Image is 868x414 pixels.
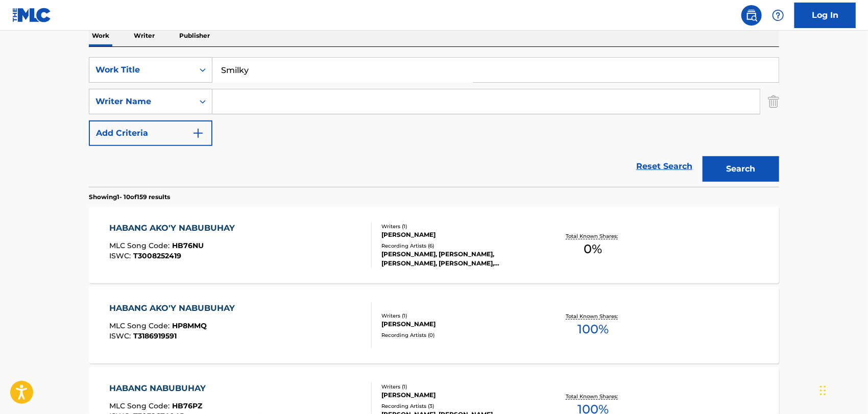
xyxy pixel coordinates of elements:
[772,9,784,21] img: help
[110,302,240,314] div: HABANG AKO'Y NABUBUHAY
[95,64,187,76] div: Work Title
[381,242,536,250] div: Recording Artists ( 6 )
[381,383,536,391] div: Writers ( 1 )
[768,89,779,114] img: Delete Criterion
[176,25,213,46] p: Publisher
[134,331,177,340] span: T3186919591
[173,401,203,410] span: HB76PZ
[89,207,779,283] a: HABANG AKO'Y NABUBUHAYMLC Song Code:HB76NUISWC:T3008252419Writers (1)[PERSON_NAME]Recording Artis...
[110,241,173,250] span: MLC Song Code :
[768,5,788,26] div: Help
[110,321,173,330] span: MLC Song Code :
[566,393,620,400] p: Total Known Shares:
[381,223,536,230] div: Writers ( 1 )
[703,156,779,182] button: Search
[381,320,536,329] div: [PERSON_NAME]
[192,127,204,139] img: 9d2ae6d4665cec9f34b9.svg
[110,222,240,234] div: HABANG AKO'Y NABUBUHAY
[110,251,134,260] span: ISWC :
[381,331,536,339] div: Recording Artists ( 0 )
[631,155,697,178] a: Reset Search
[381,402,536,410] div: Recording Artists ( 3 )
[12,8,52,22] img: MLC Logo
[89,120,212,146] button: Add Criteria
[566,312,620,320] p: Total Known Shares:
[577,320,609,338] span: 100 %
[584,240,602,258] span: 0 %
[110,401,173,410] span: MLC Song Code :
[566,232,620,240] p: Total Known Shares:
[89,287,779,363] a: HABANG AKO'Y NABUBUHAYMLC Song Code:HP8MMQISWC:T3186919591Writers (1)[PERSON_NAME]Recording Artis...
[173,241,204,250] span: HB76NU
[110,331,134,340] span: ISWC :
[131,25,158,46] p: Writer
[95,95,187,108] div: Writer Name
[794,3,856,28] a: Log In
[110,382,211,395] div: HABANG NABUBUHAY
[89,25,112,46] p: Work
[820,375,826,406] div: Drag
[89,192,170,202] p: Showing 1 - 10 of 159 results
[381,312,536,320] div: Writers ( 1 )
[381,230,536,239] div: [PERSON_NAME]
[381,391,536,400] div: [PERSON_NAME]
[741,5,762,26] a: Public Search
[134,251,182,260] span: T3008252419
[173,321,207,330] span: HP8MMQ
[745,9,758,21] img: search
[817,365,868,414] iframe: Chat Widget
[89,57,779,187] form: Search Form
[381,250,536,268] div: [PERSON_NAME], [PERSON_NAME], [PERSON_NAME], [PERSON_NAME],[PERSON_NAME], [PERSON_NAME]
